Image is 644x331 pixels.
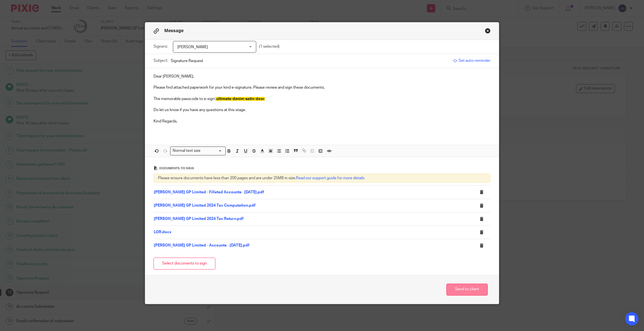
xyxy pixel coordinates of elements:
label: Subject: [154,58,168,63]
span: Normal text size [172,148,202,154]
button: Send to client [446,284,488,296]
a: Read our support guide for more details [296,176,364,180]
button: Select documents to sign [154,258,215,270]
span: Documents to sign [159,167,194,170]
span: ultimate-denim-satin-door [216,97,265,101]
a: [PERSON_NAME] GP Limited 2024 Tax Computation.pdf [154,204,255,207]
p: The memorable passcode to e-sign: [154,96,490,102]
a: [PERSON_NAME] GP Limited 2024 Tax Return.pdf [154,217,243,221]
a: [PERSON_NAME] GP Limited - Accounts - [DATE].pdf [154,243,249,247]
p: Do let us know if you have any questions at this stage. [154,107,490,113]
p: Please find attached paperwork for your kind e-signature. Please review and sign these documents. [154,85,490,90]
div: Search for option [170,147,226,155]
a: [PERSON_NAME] GP Limited - Filleted Accounts - [DATE].pdf [154,190,264,194]
div: Please ensure documents have less than 200 pages and are under 25MB in size. [154,174,490,183]
p: (1 selected) [259,44,280,49]
input: Search for option [202,148,222,154]
a: LOR.docx [154,230,172,234]
span: [PERSON_NAME] [177,45,208,49]
p: Dear [PERSON_NAME], [154,74,490,79]
label: Signers: [154,44,170,49]
span: Set auto-reminder [453,58,490,63]
p: Kind Regards, [154,119,490,124]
